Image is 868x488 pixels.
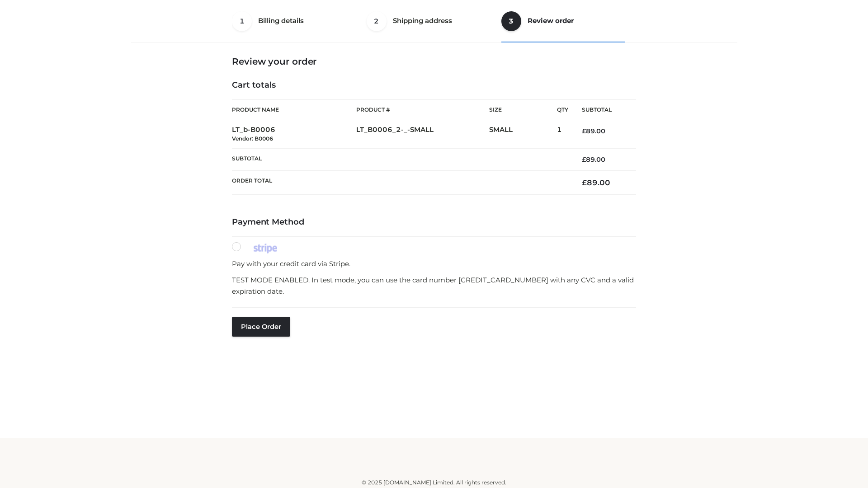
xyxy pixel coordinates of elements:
[232,274,636,297] p: TEST MODE ENABLED. In test mode, you can use the card number [CREDIT_CARD_NUMBER] with any CVC an...
[582,155,586,164] span: £
[489,100,552,120] th: Size
[557,99,568,120] th: Qty
[557,120,568,149] td: 1
[232,99,356,120] th: Product Name
[582,127,605,135] bdi: 89.00
[356,120,489,149] td: LT_B0006_2-_-SMALL
[582,127,586,135] span: £
[232,148,568,170] th: Subtotal
[232,317,290,337] button: Place order
[232,56,636,67] h3: Review your order
[134,478,734,487] div: © 2025 [DOMAIN_NAME] Limited. All rights reserved.
[232,217,636,227] h4: Payment Method
[489,120,557,149] td: SMALL
[232,171,568,195] th: Order Total
[232,80,636,90] h4: Cart totals
[232,258,636,270] p: Pay with your credit card via Stripe.
[582,155,605,164] bdi: 89.00
[232,135,273,142] small: Vendor: B0006
[232,120,356,149] td: LT_b-B0006
[356,99,489,120] th: Product #
[568,100,636,120] th: Subtotal
[582,178,587,187] span: £
[582,178,610,187] bdi: 89.00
